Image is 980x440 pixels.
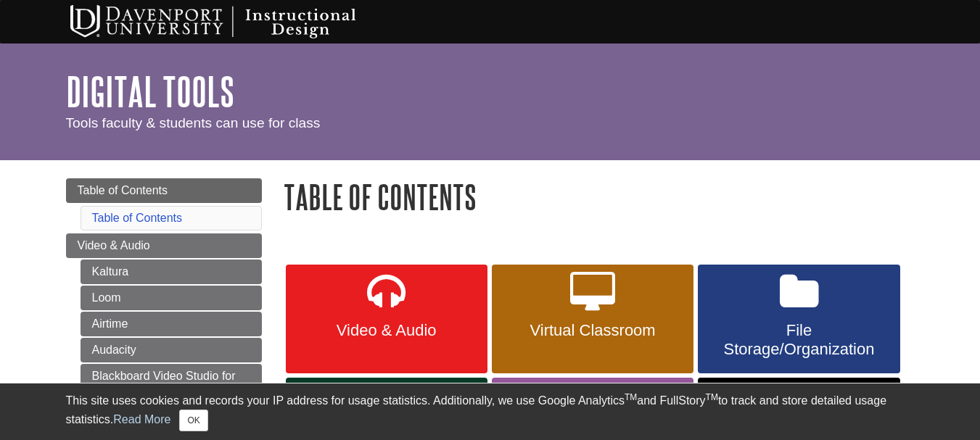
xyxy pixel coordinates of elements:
[66,178,262,203] a: Table of Contents
[698,265,899,373] a: File Storage/Organization
[81,364,262,406] a: Blackboard Video Studio for Faculty
[78,239,150,252] span: Video & Audio
[179,410,207,431] button: Close
[706,392,718,402] sup: TM
[66,392,915,431] div: This site uses cookies and records your IP address for usage statistics. Additionally, we use Goo...
[113,413,170,426] a: Read More
[492,265,693,373] a: Virtual Classroom
[81,312,262,336] a: Airtime
[284,178,915,215] h1: Table of Contents
[66,233,262,258] a: Video & Audio
[81,286,262,310] a: Loom
[503,321,683,340] span: Virtual Classroom
[66,69,234,114] a: Digital Tools
[81,338,262,362] a: Audacity
[66,115,321,130] span: Tools faculty & students can use for class
[625,392,637,402] sup: TM
[92,212,183,224] a: Table of Contents
[297,321,477,340] span: Video & Audio
[286,265,487,373] a: Video & Audio
[81,260,262,284] a: Kaltura
[78,184,168,196] span: Table of Contents
[709,321,889,359] span: File Storage/Organization
[59,4,407,40] img: Davenport University Instructional Design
